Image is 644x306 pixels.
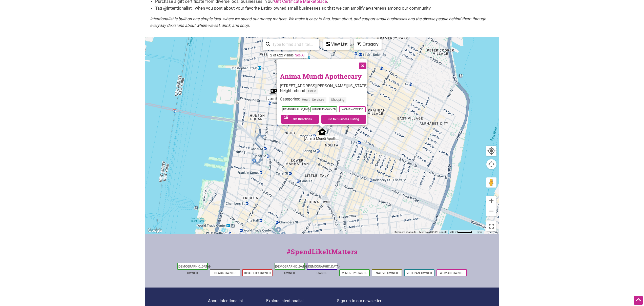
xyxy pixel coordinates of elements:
div: Anima Mundi Apothecary [318,128,326,135]
button: Zoom in [486,196,496,206]
div: #SpendLikeItMatters [145,247,499,262]
a: [DEMOGRAPHIC_DATA]-Owned [275,265,308,275]
a: Get Directions [281,115,319,124]
div: 2 of 622 visible [270,53,294,57]
button: Your Location [486,146,496,156]
a: See All [295,53,305,57]
span: Minority-Owned [310,106,337,112]
button: Keyboard shortcuts [394,230,416,234]
span: Health Services [300,97,326,103]
a: Disability-Owned [244,271,271,275]
p: Explore Intentionalist [266,298,337,304]
div: Scroll Back to Top [634,296,643,305]
div: Type to search and filter [263,39,319,50]
span: Woman-Owned [339,106,365,112]
a: [DEMOGRAPHIC_DATA]-Owned [307,265,340,275]
span: Map data ©2025 Google [419,231,447,233]
span: Shopping [329,97,346,103]
img: Google [147,227,163,234]
a: Veteran-Owned [406,271,432,275]
a: Black-Owned [214,271,236,275]
span: SoHo [306,88,318,94]
a: [DEMOGRAPHIC_DATA]-Owned [178,265,211,275]
div: [STREET_ADDRESS][PERSON_NAME][US_STATE] [280,84,367,88]
div: View List [324,39,349,49]
button: Toggle fullscreen view [486,221,497,232]
button: Map camera controls [486,159,496,169]
li: Tag @intentionalist_ when you post about your favorite Latinx-owned small businesses so that we c... [155,5,494,12]
button: Close [356,59,368,72]
a: Go to Business Listing [321,115,366,124]
a: Anima Mundi Apothecary [280,72,362,80]
input: Type to find and filter... [270,39,316,49]
div: Llamita [269,88,277,95]
p: About Intentionalist [208,298,266,304]
div: Category [354,39,381,49]
span: 200 m [450,231,457,233]
div: See a list of the visible businesses [323,39,350,50]
div: Categories: [280,97,367,105]
span: [DEMOGRAPHIC_DATA]-Owned [282,106,308,112]
a: Minority-Owned [342,271,367,275]
button: Map Scale: 200 m per 55 pixels [448,230,474,234]
div: Filter by category [354,39,382,50]
p: Sign up to our newsletter [337,298,436,304]
button: Drag Pegman onto the map to open Street View [486,177,496,188]
div: Neighborhood: [280,88,367,97]
a: Native-Owned [376,271,398,275]
a: Woman-Owned [440,271,464,275]
a: Terms (opens in new tab) [475,231,482,233]
em: Intentionalist is built on one simple idea: where we spend our money matters. We make it easy to ... [150,16,486,28]
a: Open this area in Google Maps (opens a new window) [147,227,163,234]
button: Zoom out [486,206,496,216]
